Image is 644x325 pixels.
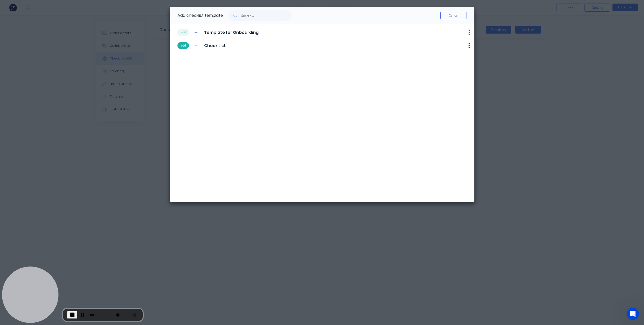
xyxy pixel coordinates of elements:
iframe: Intercom live chat [627,308,639,320]
button: add [177,42,189,49]
span: Template for Onboarding [204,29,259,36]
span: Check List [204,43,226,49]
div: Add checklist template [177,7,223,24]
button: add [177,29,189,36]
input: Search... [241,10,292,21]
button: Cancel [440,12,467,19]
